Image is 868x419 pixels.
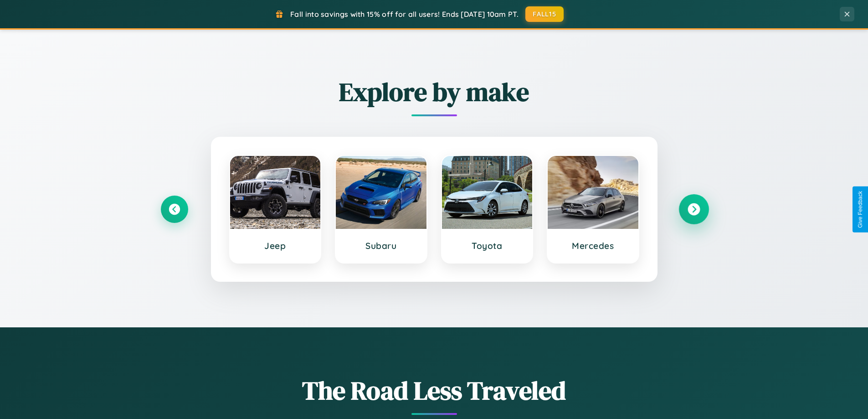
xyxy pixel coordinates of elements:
[161,74,708,109] h2: Explore by make
[451,240,524,251] h3: Toyota
[525,6,564,22] button: FALL15
[161,373,708,408] h1: The Road Less Traveled
[290,10,519,19] span: Fall into savings with 15% off for all users! Ends [DATE] 10am PT.
[345,240,417,251] h3: Subaru
[557,240,629,251] h3: Mercedes
[857,191,863,228] div: Give Feedback
[239,240,312,251] h3: Jeep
